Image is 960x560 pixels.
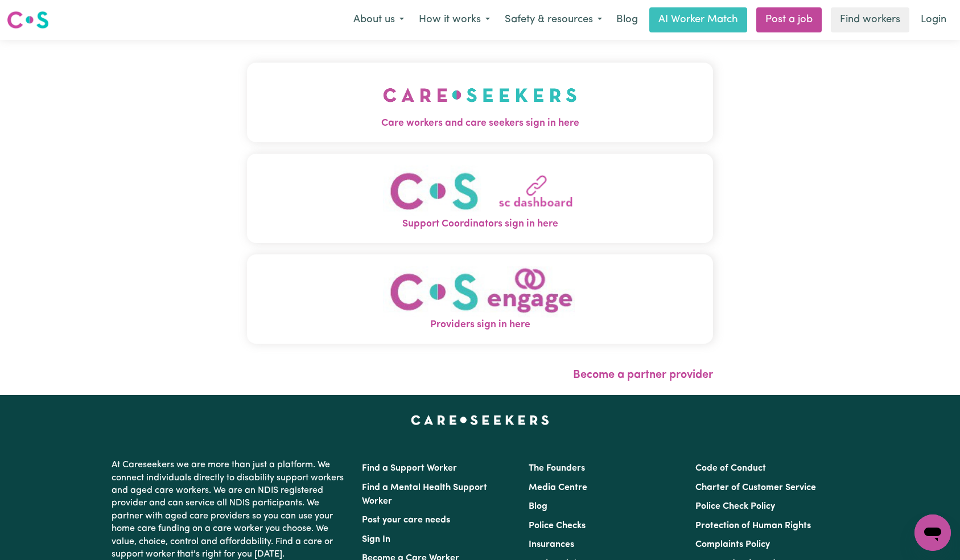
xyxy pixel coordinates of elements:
a: Post a job [756,7,822,32]
img: Careseekers logo [7,10,49,30]
a: Find workers [831,7,909,32]
button: About us [346,8,411,32]
a: Charter of Customer Service [695,483,816,492]
a: Find a Support Worker [362,464,457,473]
a: Blog [529,502,547,511]
a: Police Check Policy [695,502,775,511]
button: How it works [411,8,497,32]
span: Providers sign in here [247,318,714,332]
a: Become a partner provider [573,369,713,381]
a: Insurances [529,540,574,549]
a: Media Centre [529,483,587,492]
span: Care workers and care seekers sign in here [247,116,714,131]
a: The Founders [529,464,585,473]
button: Providers sign in here [247,254,714,344]
a: Post your care needs [362,516,450,525]
a: Protection of Human Rights [695,521,811,530]
a: Blog [609,7,645,32]
a: Sign In [362,535,390,544]
iframe: Button to launch messaging window [914,514,951,551]
a: Careseekers home page [411,415,549,425]
span: Support Coordinators sign in here [247,217,714,232]
a: AI Worker Match [649,7,747,32]
button: Support Coordinators sign in here [247,154,714,243]
a: Code of Conduct [695,464,766,473]
a: Police Checks [529,521,586,530]
a: Find a Mental Health Support Worker [362,483,487,506]
a: Login [914,7,953,32]
a: Careseekers logo [7,7,49,33]
a: Complaints Policy [695,540,770,549]
button: Safety & resources [497,8,609,32]
button: Care workers and care seekers sign in here [247,63,714,142]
